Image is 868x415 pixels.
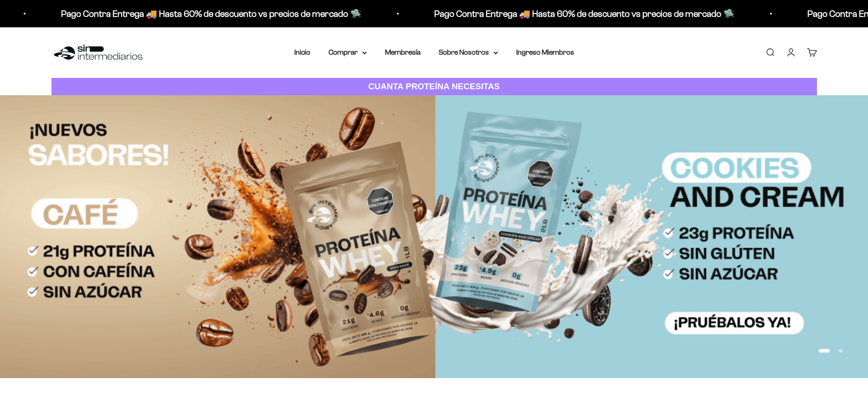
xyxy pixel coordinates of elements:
summary: Sobre Nosotros [439,46,498,58]
p: Pago Contra Entrega 🚚 Hasta 60% de descuento vs precios de mercado 🛸 [60,6,360,21]
a: Ingreso Miembros [516,48,574,56]
p: Pago Contra Entrega 🚚 Hasta 60% de descuento vs precios de mercado 🛸 [433,6,734,21]
a: Membresía [385,48,421,56]
strong: CUANTA PROTEÍNA NECESITAS [368,82,500,91]
summary: Comprar [329,46,367,58]
a: Inicio [294,48,310,56]
a: CUANTA PROTEÍNA NECESITAS [51,78,817,96]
